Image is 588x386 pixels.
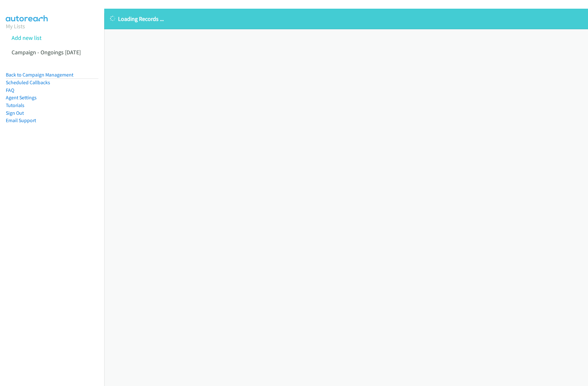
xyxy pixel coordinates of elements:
a: Sign Out [6,110,24,116]
a: My Lists [6,22,25,30]
a: Scheduled Callbacks [6,79,50,85]
a: Campaign - Ongoings [DATE] [12,49,81,56]
p: Loading Records ... [110,14,582,23]
a: Agent Settings [6,94,37,101]
a: Add new list [12,34,41,41]
a: Email Support [6,117,36,123]
a: FAQ [6,87,14,93]
a: Tutorials [6,102,24,108]
a: Back to Campaign Management [6,72,73,78]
